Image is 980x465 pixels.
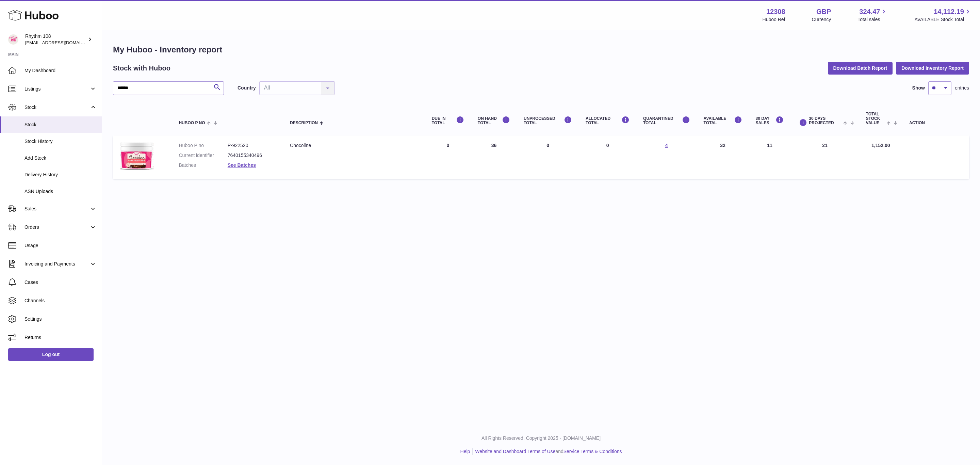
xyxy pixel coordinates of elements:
label: Country [238,85,256,91]
span: AVAILABLE Stock Total [914,16,972,23]
h2: Stock with Huboo [113,64,170,73]
span: Sales [24,206,89,212]
span: Cases [24,279,97,286]
a: 324.47 Total sales [857,7,888,23]
span: 324.47 [859,7,880,16]
td: 32 [697,135,749,179]
span: Usage [24,242,97,249]
strong: 12308 [766,7,785,16]
td: 21 [790,135,859,179]
span: Huboo P no [179,121,205,125]
span: Stock [24,122,97,128]
td: 0 [425,135,471,179]
span: 30 DAYS PROJECTED [809,116,842,125]
td: 0 [579,135,636,179]
div: Action [909,121,962,125]
a: 4 [665,143,668,148]
h1: My Huboo - Inventory report [113,44,969,55]
span: entries [955,85,969,91]
span: Description [290,121,318,125]
img: product image [120,142,154,170]
a: Help [460,449,470,454]
div: UNPROCESSED Total [524,116,572,125]
span: Delivery History [24,172,97,178]
td: 0 [517,135,579,179]
div: Huboo Ref [763,16,785,23]
div: ON HAND Total [478,116,510,125]
strong: GBP [816,7,831,16]
div: 30 DAY SALES [756,116,784,125]
div: ALLOCATED Total [586,116,630,125]
span: [EMAIL_ADDRESS][DOMAIN_NAME] [25,40,100,45]
span: Stock History [24,138,97,145]
div: QUARANTINED Total [643,116,690,125]
span: Channels [24,298,97,304]
a: Log out [8,348,94,360]
span: My Dashboard [24,67,97,74]
dt: Batches [179,162,227,169]
span: Orders [24,224,89,230]
span: Add Stock [24,155,97,161]
a: Website and Dashboard Terms of Use [475,449,555,454]
span: Settings [24,316,97,322]
a: 14,112.19 AVAILABLE Stock Total [914,7,972,23]
span: Total stock value [866,112,885,126]
span: 14,112.19 [934,7,964,16]
span: Listings [24,86,89,92]
li: and [473,448,622,455]
dd: 7640155340496 [228,152,276,159]
span: Stock [24,104,89,111]
button: Download Batch Report [828,62,893,74]
div: Rhythm 108 [25,33,86,46]
span: Invoicing and Payments [24,261,89,267]
a: Service Terms & Conditions [563,449,622,454]
dt: Huboo P no [179,142,227,149]
span: Returns [24,334,97,341]
span: 1,152.00 [871,143,890,148]
img: orders@rhythm108.com [8,34,18,45]
div: AVAILABLE Total [704,116,742,125]
dt: Current identifier [179,152,227,159]
span: Total sales [857,16,888,23]
td: 36 [471,135,517,179]
label: Show [912,85,925,91]
div: Chocoline [290,142,418,149]
p: All Rights Reserved. Copyright 2025 - [DOMAIN_NAME] [108,435,975,442]
td: 11 [749,135,791,179]
button: Download Inventory Report [896,62,969,74]
dd: P-922520 [228,142,276,149]
a: See Batches [228,162,256,168]
div: DUE IN TOTAL [432,116,464,125]
div: Currency [812,16,831,23]
span: ASN Uploads [24,188,97,195]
